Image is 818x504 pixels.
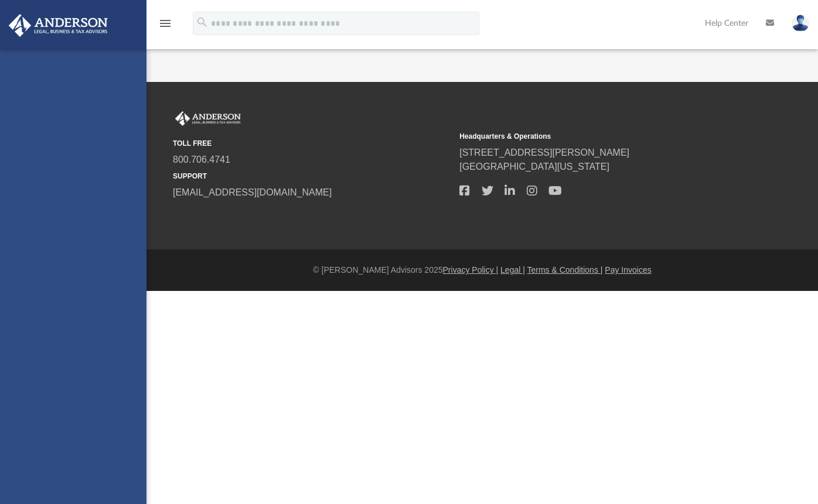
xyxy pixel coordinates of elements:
a: Legal | [500,265,525,275]
a: Pay Invoices [605,265,651,275]
a: [EMAIL_ADDRESS][DOMAIN_NAME] [173,187,332,197]
i: menu [158,16,172,30]
i: search [196,16,209,29]
small: Headquarters & Operations [459,131,738,142]
img: Anderson Advisors Platinum Portal [5,14,111,37]
a: [GEOGRAPHIC_DATA][US_STATE] [459,162,609,172]
a: Privacy Policy | [443,265,499,275]
a: Terms & Conditions | [527,265,603,275]
a: [STREET_ADDRESS][PERSON_NAME] [459,148,629,157]
small: SUPPORT [173,171,451,181]
a: 800.706.4741 [173,155,230,164]
img: User Pic [792,15,809,32]
img: Anderson Advisors Platinum Portal [173,111,243,126]
div: © [PERSON_NAME] Advisors 2025 [146,264,818,276]
small: TOLL FREE [173,138,451,149]
a: menu [158,22,172,30]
